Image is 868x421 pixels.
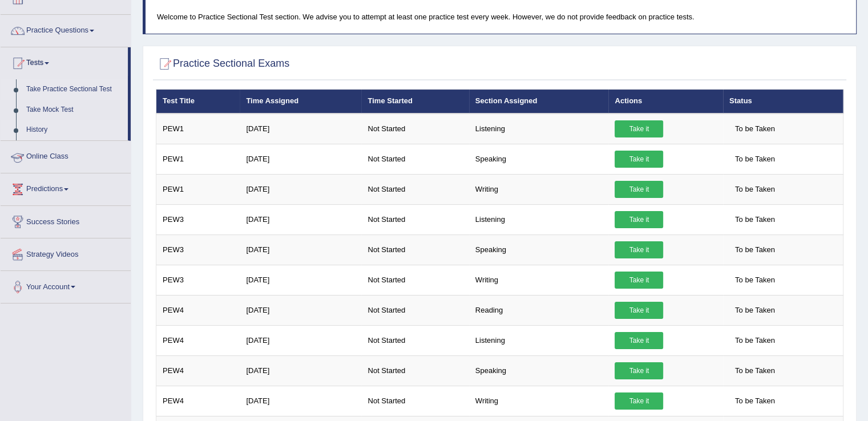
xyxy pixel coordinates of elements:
[361,355,469,386] td: Not Started
[156,295,240,325] td: PEW4
[1,206,131,234] a: Success Stories
[615,241,663,258] a: Take it
[156,144,240,174] td: PEW1
[156,386,240,416] td: PEW4
[21,100,128,120] a: Take Mock Test
[615,362,663,379] a: Take it
[240,204,361,234] td: [DATE]
[729,332,781,349] span: To be Taken
[729,151,781,168] span: To be Taken
[156,325,240,355] td: PEW4
[361,90,469,114] th: Time Started
[729,241,781,258] span: To be Taken
[156,174,240,204] td: PEW1
[240,386,361,416] td: [DATE]
[361,174,469,204] td: Not Started
[469,234,609,265] td: Speaking
[469,174,609,204] td: Writing
[729,272,781,289] span: To be Taken
[729,181,781,198] span: To be Taken
[729,302,781,319] span: To be Taken
[157,11,845,22] p: Welcome to Practice Sectional Test section. We advise you to attempt at least one practice test e...
[361,325,469,355] td: Not Started
[469,265,609,295] td: Writing
[156,114,240,144] td: PEW1
[729,362,781,379] span: To be Taken
[156,265,240,295] td: PEW3
[240,174,361,204] td: [DATE]
[615,151,663,168] a: Take it
[240,234,361,265] td: [DATE]
[156,355,240,386] td: PEW4
[615,392,663,410] a: Take it
[156,234,240,265] td: PEW3
[469,204,609,234] td: Listening
[615,120,663,137] a: Take it
[615,302,663,319] a: Take it
[240,295,361,325] td: [DATE]
[1,271,131,299] a: Your Account
[615,332,663,349] a: Take it
[21,79,128,100] a: Take Practice Sectional Test
[240,325,361,355] td: [DATE]
[1,15,131,43] a: Practice Questions
[361,265,469,295] td: Not Started
[361,144,469,174] td: Not Started
[615,272,663,289] a: Take it
[1,173,131,202] a: Predictions
[240,144,361,174] td: [DATE]
[156,90,240,114] th: Test Title
[1,47,128,76] a: Tests
[1,141,131,169] a: Online Class
[361,234,469,265] td: Not Started
[240,114,361,144] td: [DATE]
[469,355,609,386] td: Speaking
[469,114,609,144] td: Listening
[156,204,240,234] td: PEW3
[361,114,469,144] td: Not Started
[469,325,609,355] td: Listening
[240,265,361,295] td: [DATE]
[469,295,609,325] td: Reading
[608,90,722,114] th: Actions
[240,355,361,386] td: [DATE]
[156,55,289,72] h2: Practice Sectional Exams
[615,211,663,228] a: Take it
[469,386,609,416] td: Writing
[729,211,781,228] span: To be Taken
[1,238,131,267] a: Strategy Videos
[615,181,663,198] a: Take it
[469,144,609,174] td: Speaking
[361,204,469,234] td: Not Started
[723,90,843,114] th: Status
[21,120,128,140] a: History
[729,120,781,137] span: To be Taken
[469,90,609,114] th: Section Assigned
[240,90,361,114] th: Time Assigned
[361,386,469,416] td: Not Started
[729,392,781,410] span: To be Taken
[361,295,469,325] td: Not Started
